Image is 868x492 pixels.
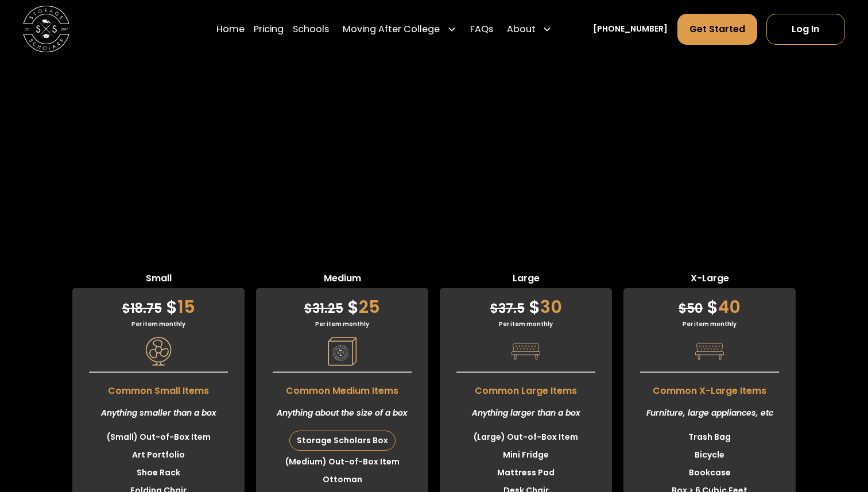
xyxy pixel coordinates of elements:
[511,337,540,366] img: Pricing Category Icon
[256,320,428,328] div: Per item monthly
[256,378,428,398] span: Common Medium Items
[347,295,359,319] span: $
[338,13,460,45] div: Moving After College
[304,300,343,317] span: 31.25
[623,398,796,428] div: Furniture, large appliances, etc
[623,320,796,328] div: Per item monthly
[440,288,612,320] div: 30
[502,13,556,45] div: About
[72,446,245,464] li: Art Portfolio
[122,300,130,317] span: $
[766,13,845,44] a: Log In
[256,288,428,320] div: 25
[216,13,245,45] a: Home
[122,300,162,317] span: 18.75
[529,295,540,319] span: $
[290,431,395,450] div: Storage Scholars Box
[623,446,796,464] li: Bicycle
[623,428,796,446] li: Trash Bag
[72,378,245,398] span: Common Small Items
[440,464,612,482] li: Mattress Pad
[328,337,356,366] img: Pricing Category Icon
[440,378,612,398] span: Common Large Items
[72,272,245,288] span: Small
[293,13,329,45] a: Schools
[304,300,312,317] span: $
[623,378,796,398] span: Common X-Large Items
[707,295,718,319] span: $
[72,398,245,428] div: Anything smaller than a box
[440,428,612,446] li: (Large) Out-of-Box Item
[470,13,493,45] a: FAQs
[623,288,796,320] div: 40
[343,22,440,36] div: Moving After College
[440,398,612,428] div: Anything larger than a box
[679,300,687,317] span: $
[254,13,284,45] a: Pricing
[440,446,612,464] li: Mini Fridge
[256,398,428,428] div: Anything about the size of a box
[166,295,177,319] span: $
[256,453,428,471] li: (Medium) Out-of-Box Item
[490,300,498,317] span: $
[440,320,612,328] div: Per item monthly
[623,272,796,288] span: X-Large
[593,23,668,35] a: [PHONE_NUMBER]
[72,464,245,482] li: Shoe Rack
[72,288,245,320] div: 15
[144,337,173,366] img: Pricing Category Icon
[72,320,245,328] div: Per item monthly
[695,337,724,366] img: Pricing Category Icon
[23,6,69,52] img: Storage Scholars main logo
[490,300,525,317] span: 37.5
[677,13,757,44] a: Get Started
[507,22,536,36] div: About
[440,272,612,288] span: Large
[623,464,796,482] li: Bookcase
[72,428,245,446] li: (Small) Out-of-Box Item
[679,300,703,317] span: 50
[256,471,428,489] li: Ottoman
[256,272,428,288] span: Medium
